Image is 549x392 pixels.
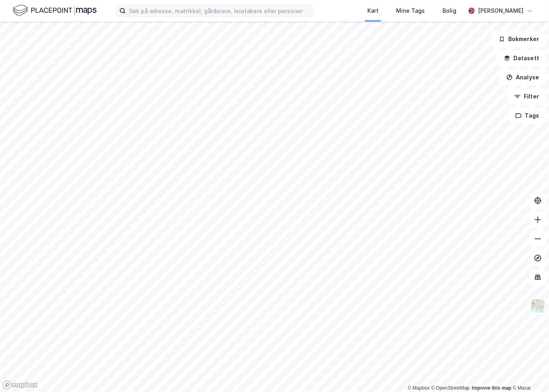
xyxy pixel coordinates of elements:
[13,4,97,18] img: logo.f888ab2527a4732fd821a326f86c7f29.svg
[442,6,456,16] div: Bolig
[396,6,425,16] div: Mine Tags
[478,6,523,16] div: [PERSON_NAME]
[126,5,313,17] input: Søk på adresse, matrikkel, gårdeiere, leietakere eller personer
[367,6,379,16] div: Kart
[509,354,549,392] iframe: Chat Widget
